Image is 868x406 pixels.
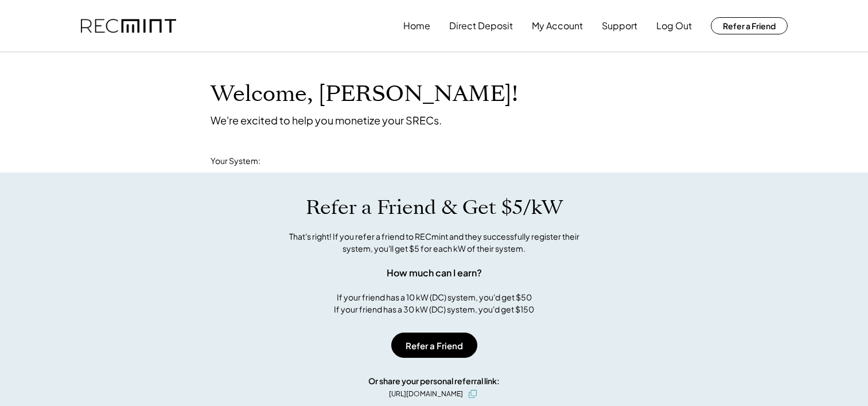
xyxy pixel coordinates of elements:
[277,231,592,255] div: That's right! If you refer a friend to RECmint and they successfully register their system, you'l...
[449,14,513,37] button: Direct Deposit
[391,333,477,358] button: Refer a Friend
[211,114,442,127] div: We're excited to help you monetize your SRECs.
[211,155,260,167] div: Your System:
[389,389,463,399] div: [URL][DOMAIN_NAME]
[656,14,692,37] button: Log Out
[81,19,176,33] img: recmint-logotype%403x.png
[368,375,500,387] div: Or share your personal referral link:
[602,14,637,37] button: Support
[466,387,480,401] button: click to copy
[532,14,583,37] button: My Account
[334,291,534,315] div: If your friend has a 10 kW (DC) system, you'd get $50 If your friend has a 30 kW (DC) system, you...
[403,14,430,37] button: Home
[211,81,518,108] h1: Welcome, [PERSON_NAME]!
[711,17,788,34] button: Refer a Friend
[306,196,563,220] h1: Refer a Friend & Get $5/kW
[387,266,482,280] div: How much can I earn?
